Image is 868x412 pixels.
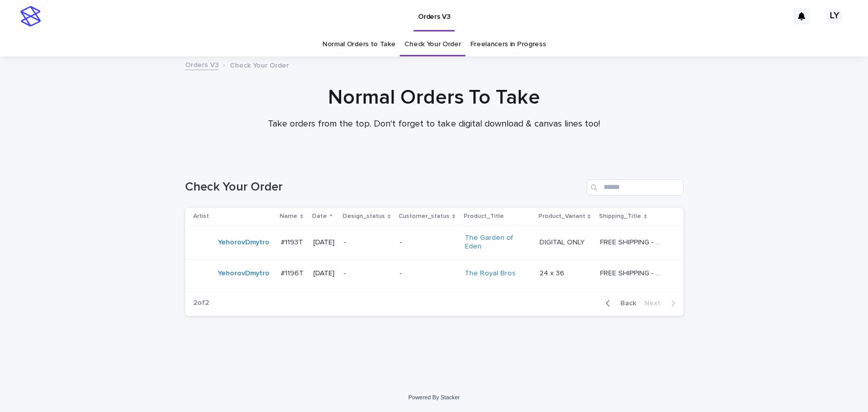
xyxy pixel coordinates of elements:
p: #1193T [281,236,305,247]
a: Check Your Order [404,33,461,56]
div: LY [826,8,843,24]
p: Artist [193,211,209,222]
img: stacker-logo-s-only.png [20,6,41,26]
p: Name [280,211,297,222]
a: Freelancers in Progress [470,33,546,56]
a: Normal Orders to Take [322,33,396,56]
a: YehorovDmytro [218,269,270,278]
tr: YehorovDmytro #1196T#1196T [DATE]--The Royal Bros 24 x 3624 x 36 FREE SHIPPING - preview in 1-2 b... [185,259,683,288]
p: Check Your Order [230,59,289,70]
p: Customer_status [399,211,450,222]
button: Back [597,299,640,308]
p: FREE SHIPPING - preview in 1-2 business days, after your approval delivery will take 5-10 b.d. [600,236,666,247]
p: Product_Title [464,211,504,222]
p: 24 x 36 [539,267,566,278]
h1: Normal Orders To Take [185,85,683,110]
a: YehorovDmytro [218,238,270,247]
button: Next [640,299,683,308]
p: - [400,238,457,247]
p: - [400,269,457,278]
span: Next [644,300,667,307]
tr: YehorovDmytro #1193T#1193T [DATE]--The Garden of Eden DIGITAL ONLYDIGITAL ONLY FREE SHIPPING - pr... [185,226,683,260]
a: Orders V3 [185,58,219,70]
p: Design_status [343,211,385,222]
p: - [344,238,392,247]
p: Shipping_Title [599,211,641,222]
p: FREE SHIPPING - preview in 1-2 business days, after your approval delivery will take 5-10 b.d. [600,267,666,278]
p: #1196T [281,267,306,278]
p: Take orders from the top. Don't forget to take digital download & canvas lines too! [230,119,637,130]
p: Date [312,211,327,222]
input: Search [587,179,683,196]
p: Product_Variant [538,211,585,222]
p: [DATE] [313,269,336,278]
a: Powered By Stacker [408,394,460,400]
span: Back [614,300,636,307]
h1: Check Your Order [185,180,583,195]
a: The Royal Bros [465,269,516,278]
p: - [344,269,392,278]
a: The Garden of Eden [465,234,528,251]
p: 2 of 2 [185,291,217,315]
p: [DATE] [313,238,336,247]
p: DIGITAL ONLY [539,236,586,247]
